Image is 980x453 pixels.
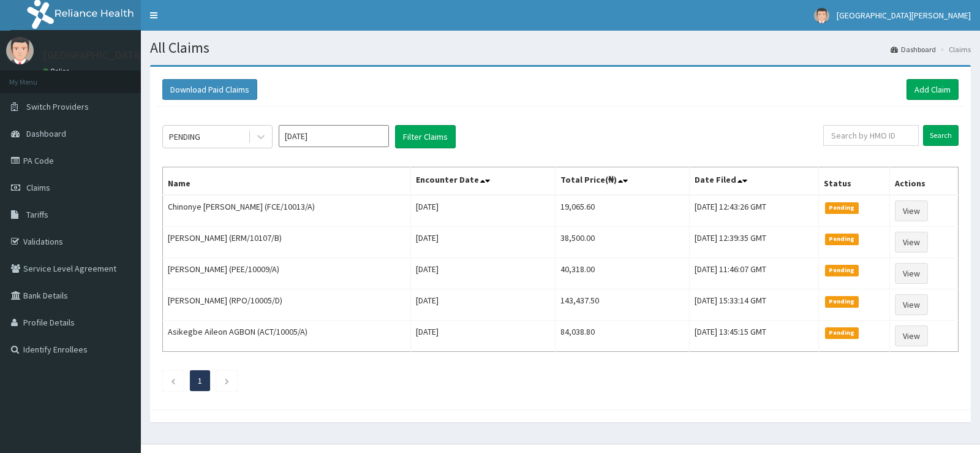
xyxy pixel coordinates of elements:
span: Claims [26,182,50,193]
a: View [895,232,928,253]
td: 38,500.00 [556,227,690,258]
button: Download Paid Claims [162,79,257,100]
a: Next page [224,375,230,386]
button: Filter Claims [395,125,456,148]
input: Search [923,125,959,146]
a: Add Claim [907,79,959,100]
h1: All Claims [150,40,971,56]
li: Claims [937,44,971,55]
a: Page 1 is your current page [198,375,202,386]
td: Asikegbe Aileon AGBON (ACT/10005/A) [163,321,411,352]
a: View [895,325,928,346]
td: [DATE] 11:46:07 GMT [690,258,819,289]
a: View [895,263,928,284]
span: Pending [825,202,859,213]
a: View [895,294,928,315]
span: Pending [825,234,859,245]
td: [PERSON_NAME] (PEE/10009/A) [163,258,411,289]
a: Online [43,67,72,75]
td: 19,065.60 [556,195,690,227]
th: Status [819,167,890,196]
span: Pending [825,327,859,338]
td: [DATE] 13:45:15 GMT [690,321,819,352]
td: [PERSON_NAME] (RPO/10005/D) [163,289,411,321]
td: [DATE] [410,321,555,352]
td: 40,318.00 [556,258,690,289]
th: Total Price(₦) [556,167,690,196]
a: Previous page [170,375,176,386]
td: [DATE] 15:33:14 GMT [690,289,819,321]
th: Actions [890,167,959,196]
a: Dashboard [891,44,936,55]
p: [GEOGRAPHIC_DATA][PERSON_NAME] [43,50,224,61]
img: User Image [6,37,34,64]
span: Pending [825,296,859,307]
td: Chinonye [PERSON_NAME] (FCE/10013/A) [163,195,411,227]
a: View [895,200,928,221]
img: User Image [814,8,829,23]
td: [DATE] [410,195,555,227]
span: Dashboard [26,128,66,139]
input: Search by HMO ID [823,125,919,146]
td: [DATE] [410,258,555,289]
span: Tariffs [26,209,48,220]
td: [PERSON_NAME] (ERM/10107/B) [163,227,411,258]
td: [DATE] 12:43:26 GMT [690,195,819,227]
td: [DATE] 12:39:35 GMT [690,227,819,258]
td: [DATE] [410,227,555,258]
th: Date Filed [690,167,819,196]
input: Select Month and Year [279,125,389,147]
td: [DATE] [410,289,555,321]
th: Encounter Date [410,167,555,196]
div: PENDING [169,131,200,143]
th: Name [163,167,411,196]
td: 84,038.80 [556,321,690,352]
td: 143,437.50 [556,289,690,321]
span: Switch Providers [26,101,89,112]
span: Pending [825,265,859,276]
span: [GEOGRAPHIC_DATA][PERSON_NAME] [837,10,971,21]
